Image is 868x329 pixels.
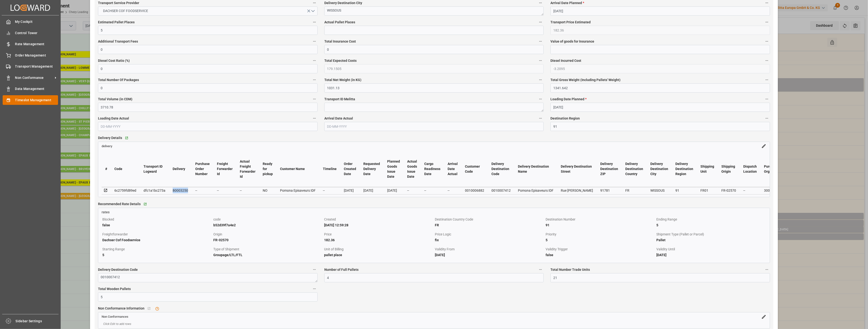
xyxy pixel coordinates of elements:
div: Starting Range [102,246,211,252]
span: Sidebar Settings [16,319,59,324]
div: Validity From [435,246,544,252]
div: Groupage/LTL/FTL [213,252,322,258]
input: DD-MM-YYYY [550,6,770,16]
span: Transport Service Provider [98,0,139,6]
button: Total Volume (in CDM) [311,96,318,102]
span: rates [102,210,110,214]
div: 6c2759fd89ed [114,188,136,193]
input: DD-MM-YYYY [324,122,544,131]
span: Actual Pallet Places [324,20,355,25]
th: Delivery Destination Name [514,151,557,187]
div: Pomona Episaveurs IDF [518,188,554,193]
div: -- [424,188,440,193]
span: Total Volume (in CDM) [98,97,132,102]
span: Estimated Pallet Places [98,20,135,25]
div: Priority [546,231,655,237]
th: Ready for pickup [259,151,276,187]
th: Delivery Destination City [647,151,672,187]
th: Shipping Origin [718,151,740,187]
div: Price [324,231,433,237]
th: # [102,151,111,187]
div: 182.36 [324,237,433,243]
a: Timeslot Management [3,95,58,105]
span: Loading Date Actual [98,116,129,121]
th: Timeline [319,151,340,187]
span: Total Gross Weight (Including Pallets' Weight) [550,77,620,82]
div: b52d39f7a4e2 [213,222,322,228]
input: DD-MM-YYYY [550,103,770,112]
a: rates [98,208,770,215]
button: Estimated Pallet Places [311,19,318,25]
span: Data Management [15,86,58,91]
button: Additional Transport Fees [311,38,318,44]
span: delivery [102,144,112,148]
button: Delivery Destination Code [311,266,318,273]
div: -- [323,188,337,193]
button: Total Expected Costs [537,57,544,64]
a: Data Management [3,84,58,94]
div: 91 [546,222,655,228]
div: Unit of Billing [324,246,433,252]
span: Value of goods for Insurance [550,39,594,44]
th: Dispatch Location [740,151,760,187]
button: Loading Date Actual [311,115,318,121]
th: Arrival Date Actual [444,151,461,187]
th: Actual Freight Forwarder Id [236,151,259,187]
a: Rate Management [3,39,58,49]
div: FR-02570 [721,188,736,193]
button: Loading Date Planned * [764,96,770,102]
span: Diesel Incurred Cost [550,58,581,63]
a: Non Conformances [102,315,128,318]
th: Delivery [169,151,192,187]
div: pallet place [324,252,433,258]
div: Price Logic [435,231,544,237]
div: 3002 [764,188,784,193]
th: Delivery Destination Code [488,151,514,187]
div: WISSOUS [650,188,668,193]
div: [DATE] [435,252,544,258]
div: 91 [675,188,693,193]
th: Delivery Destination ZIP [597,151,622,187]
th: Code [111,151,140,187]
span: Destination Region [550,116,580,121]
span: Transport Price Estimated [550,20,591,25]
th: Actual Goods Issue Date [404,151,421,187]
button: Total Number Trade Units [764,266,770,273]
span: Rate Management [15,42,58,47]
button: open menu [98,6,318,16]
span: Arrival Date Planned [550,0,584,6]
div: false [546,252,655,258]
a: Transport Management [3,62,58,71]
div: Destination Country Code [435,216,544,222]
button: Total Net Weight (in KG) [537,77,544,83]
div: FR [625,188,643,193]
div: 5 [102,252,211,258]
a: Order Management [3,51,58,60]
div: Type of Shipment [213,246,322,252]
th: Purchase Organisation [760,151,788,187]
div: [DATE] 12:59:28 [324,222,433,228]
span: Delivery Destination Code [98,267,138,272]
span: My Cockpit [15,19,58,24]
button: Transport Price Estimated [764,19,770,25]
div: Pallet [656,237,765,243]
button: Total Number Of Packages [311,77,318,83]
div: 5 [546,237,655,243]
span: Diesel Cost Ratio (%) [98,58,130,63]
button: Diesel Incurred Cost [764,57,770,64]
span: Non Conformances [102,315,128,318]
div: false [102,222,211,228]
button: Actual Pallet Places [537,19,544,25]
span: Control Tower [15,31,58,36]
div: Pomona Episaveurs IDF [280,188,316,193]
th: Purchase Order Number [192,151,213,187]
div: FR [435,222,544,228]
div: Validity Trigger [546,246,655,252]
div: Dachser Cof Foodservice [102,237,211,243]
div: Destination Number [546,216,655,222]
div: fix [435,237,544,243]
div: Origin [213,231,322,237]
div: 80003250 [173,188,188,193]
input: DD-MM-YYYY [98,122,318,131]
div: [DATE] [363,188,380,193]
